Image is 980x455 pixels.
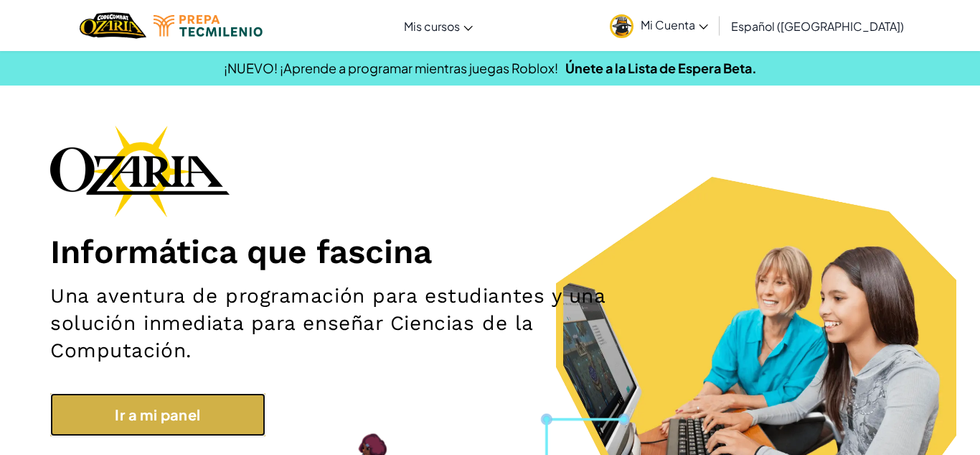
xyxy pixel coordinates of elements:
[731,19,904,34] span: Español ([GEOGRAPHIC_DATA])
[641,17,708,32] span: Mi Cuenta
[610,14,633,38] img: avatar
[50,125,230,217] img: Ozaria branding logo
[50,231,930,272] h1: Informática que fascina
[80,11,146,40] img: Home
[724,6,911,45] a: Español ([GEOGRAPHIC_DATA])
[224,60,558,76] span: ¡NUEVO! ¡Aprende a programar mientras juegas Roblox!
[397,6,480,45] a: Mis cursos
[154,15,263,37] img: Tecmilenio logo
[565,60,757,76] a: Únete a la Lista de Espera Beta.
[80,11,146,40] a: Ozaria by CodeCombat logo
[50,282,639,364] h2: Una aventura de programación para estudiantes y una solución inmediata para enseñar Ciencias de l...
[603,3,715,48] a: Mi Cuenta
[404,19,460,34] span: Mis cursos
[50,393,265,436] a: Ir a mi panel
